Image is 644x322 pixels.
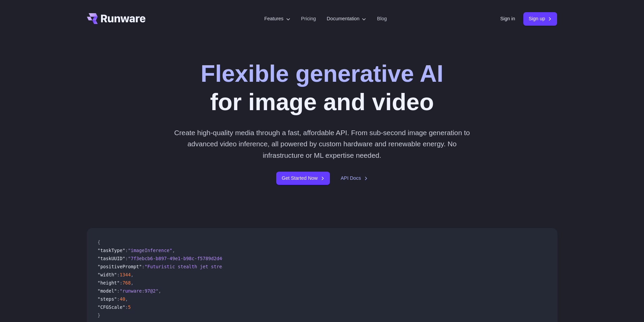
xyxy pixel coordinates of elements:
a: Sign in [500,15,515,23]
a: Pricing [301,15,316,23]
span: : [117,288,120,294]
span: "steps" [98,296,117,302]
span: , [131,272,134,277]
span: : [125,248,128,253]
span: : [117,296,120,302]
a: API Docs [341,174,368,182]
span: : [125,256,128,261]
span: 768 [122,280,131,286]
span: "model" [98,288,117,294]
span: , [125,296,128,302]
span: { [98,240,100,245]
span: "imageInference" [128,248,172,253]
strong: Flexible generative AI [200,60,443,87]
span: 5 [128,304,131,310]
span: : [117,272,120,277]
span: "taskUUID" [98,256,125,261]
span: , [159,288,161,294]
span: : [142,264,144,269]
span: : [120,280,122,286]
a: Sign up [523,12,557,25]
span: } [98,313,100,318]
span: "7f3ebcb6-b897-49e1-b98c-f5789d2d40d7" [128,256,233,261]
label: Documentation [327,15,366,23]
span: "Futuristic stealth jet streaking through a neon-lit cityscape with glowing purple exhaust" [145,264,397,269]
h1: for image and video [200,59,443,116]
span: "height" [98,280,120,286]
a: Blog [377,15,387,23]
p: Create high-quality media through a fast, affordable API. From sub-second image generation to adv... [171,127,473,161]
span: "CFGScale" [98,304,125,310]
a: Go to / [87,13,146,24]
span: "taskType" [98,248,125,253]
span: : [125,304,128,310]
span: "positivePrompt" [98,264,142,269]
span: 1344 [120,272,131,277]
label: Features [264,15,290,23]
span: , [131,280,134,286]
span: "width" [98,272,117,277]
span: "runware:97@2" [120,288,159,294]
span: , [172,248,175,253]
a: Get Started Now [276,172,330,185]
span: 40 [120,296,125,302]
